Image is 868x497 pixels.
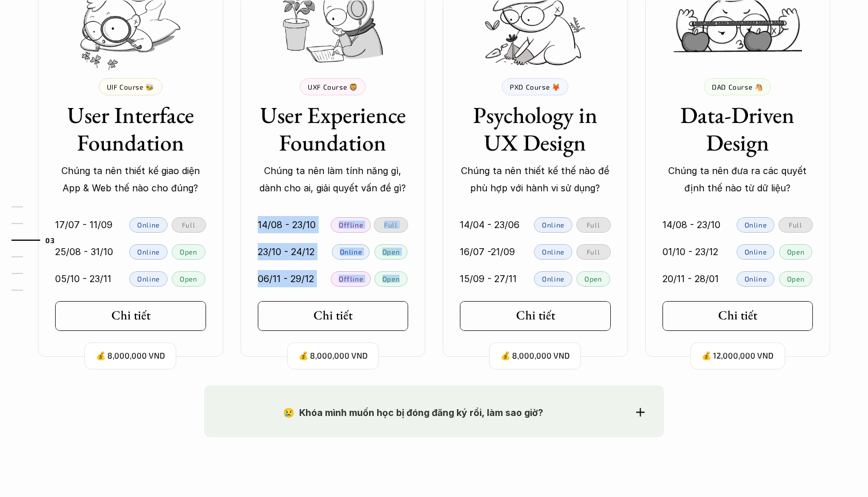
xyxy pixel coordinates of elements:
[745,275,767,283] p: Online
[11,233,66,247] a: 03
[787,275,804,283] p: Open
[180,275,197,283] p: Open
[745,248,767,256] p: Online
[180,248,197,256] p: Open
[55,301,206,331] a: Chi tiết
[340,248,362,256] p: Online
[137,275,160,283] p: Online
[258,301,409,331] a: Chi tiết
[460,301,611,331] a: Chi tiết
[702,348,773,364] p: 💰 12,000,000 VND
[662,162,813,197] p: Chúng ta nên đưa ra các quyết định thế nào từ dữ liệu?
[460,270,517,287] p: 15/09 - 27/11
[258,216,316,233] p: 14/08 - 23/10
[137,248,160,256] p: Online
[662,216,720,233] p: 14/08 - 23/10
[745,221,767,229] p: Online
[182,221,195,229] p: Full
[111,308,150,323] h5: Chi tiết
[137,221,160,229] p: Online
[45,236,55,244] strong: 03
[107,83,154,91] p: UIF Course 🐝
[258,101,409,156] h3: User Experience Foundation
[460,216,520,233] p: 14/04 - 23/06
[501,348,569,364] p: 💰 8,000,000 VND
[55,162,206,197] p: Chúng ta nên thiết kế giao diện App & Web thế nào cho đúng?
[542,275,564,283] p: Online
[584,275,602,283] p: Open
[789,221,802,229] p: Full
[662,243,718,260] p: 01/10 - 23/12
[542,248,564,256] p: Online
[258,243,315,260] p: 23/10 - 24/12
[587,248,600,256] p: Full
[313,308,352,323] h5: Chi tiết
[587,221,600,229] p: Full
[662,270,719,287] p: 20/11 - 28/01
[258,162,409,197] p: Chúng ta nên làm tính năng gì, dành cho ai, giải quyết vấn đề gì?
[299,348,367,364] p: 💰 8,000,000 VND
[662,101,813,156] h3: Data-Driven Design
[712,83,763,91] p: DAD Course 🐴
[382,275,400,283] p: Open
[460,101,611,156] h3: Psychology in UX Design
[339,275,363,283] p: Offline
[662,301,813,331] a: Chi tiết
[96,348,165,364] p: 💰 8,000,000 VND
[542,221,564,229] p: Online
[460,162,611,197] p: Chúng ta nên thiết kế thế nào để phù hợp với hành vi sử dụng?
[718,308,757,323] h5: Chi tiết
[460,243,515,260] p: 16/07 -21/09
[55,101,206,156] h3: User Interface Foundation
[510,83,560,91] p: PXD Course 🦊
[258,270,314,287] p: 06/11 - 29/12
[283,407,543,418] strong: 😢 Khóa mình muốn học bị đóng đăng ký rồi, làm sao giờ?
[308,83,358,91] p: UXF Course 🦁
[382,248,400,256] p: Open
[339,221,363,229] p: Offline
[787,248,804,256] p: Open
[384,221,397,229] p: Full
[516,308,555,323] h5: Chi tiết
